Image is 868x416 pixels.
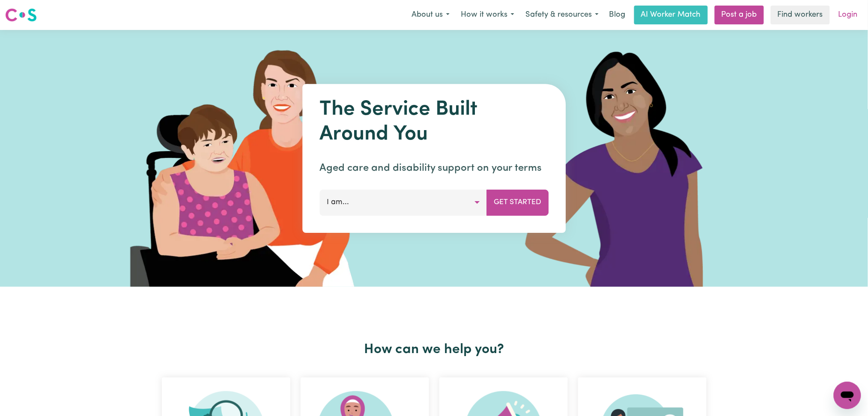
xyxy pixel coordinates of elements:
a: AI Worker Match [634,6,708,24]
a: Blog [604,6,631,24]
p: Aged care and disability support on your terms [319,160,549,176]
a: Post a job [715,6,764,24]
img: Careseekers logo [5,7,37,23]
button: How it works [455,6,520,24]
h2: How can we help you? [157,342,712,358]
a: Careseekers logo [5,5,37,25]
button: About us [406,6,455,24]
a: Login [833,6,863,24]
button: Get Started [486,190,549,215]
iframe: Button to launch messaging window [834,382,861,409]
a: Find workers [771,6,830,24]
button: Safety & resources [520,6,604,24]
button: I am... [319,190,487,215]
h1: The Service Built Around You [319,98,549,147]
